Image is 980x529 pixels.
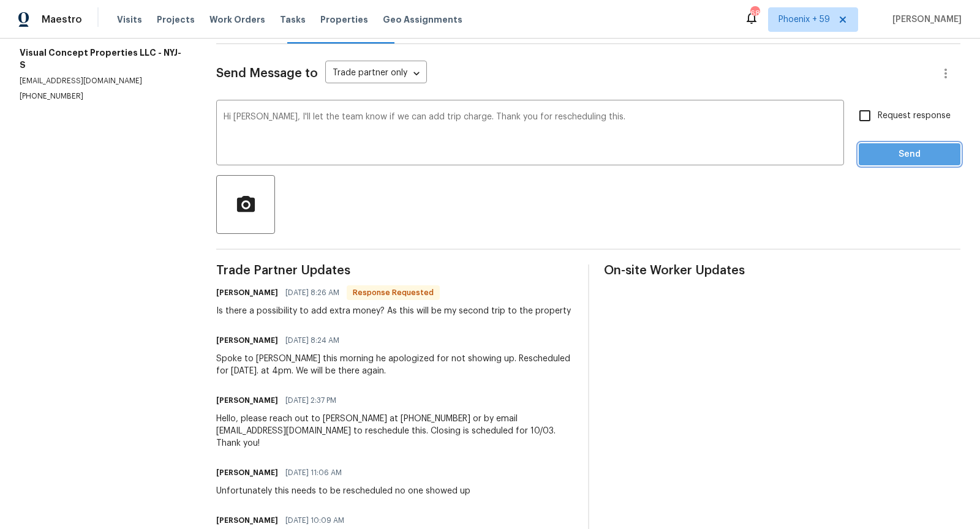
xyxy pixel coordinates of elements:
[216,394,278,407] h6: [PERSON_NAME]
[216,334,278,347] h6: [PERSON_NAME]
[280,15,306,24] span: Tasks
[285,287,339,299] span: [DATE] 8:26 AM
[157,13,195,26] span: Projects
[869,147,951,162] span: Send
[888,13,962,26] span: [PERSON_NAME]
[859,143,960,166] button: Send
[216,305,571,317] div: Is there a possibility to add extra money? As this will be my second trip to the property
[20,47,187,71] h5: Visual Concept Properties LLC - NYJ-S
[285,334,339,347] span: [DATE] 8:24 AM
[320,13,368,26] span: Properties
[216,67,318,80] span: Send Message to
[216,264,573,277] span: Trade Partner Updates
[117,13,142,26] span: Visits
[325,64,427,84] div: Trade partner only
[750,7,759,20] div: 687
[216,353,573,377] div: Spoke to [PERSON_NAME] this morning he apologized for not showing up. Rescheduled for [DATE]. at ...
[216,467,278,479] h6: [PERSON_NAME]
[216,413,573,449] div: Hello, please reach out to [PERSON_NAME] at [PHONE_NUMBER] or by email [EMAIL_ADDRESS][DOMAIN_NAM...
[383,13,462,26] span: Geo Assignments
[878,110,951,122] span: Request response
[224,113,837,156] textarea: Hi [PERSON_NAME], I'll let the team know if we can add trip charge. Thank you for rescheduling this.
[285,394,336,407] span: [DATE] 2:37 PM
[20,76,187,86] p: [EMAIL_ADDRESS][DOMAIN_NAME]
[348,287,439,299] span: Response Requested
[20,91,187,102] p: [PHONE_NUMBER]
[216,287,278,299] h6: [PERSON_NAME]
[604,264,960,277] span: On-site Worker Updates
[778,13,830,26] span: Phoenix + 59
[209,13,265,26] span: Work Orders
[285,514,344,527] span: [DATE] 10:09 AM
[285,467,342,479] span: [DATE] 11:06 AM
[216,514,278,527] h6: [PERSON_NAME]
[216,485,470,497] div: Unfortunately this needs to be rescheduled no one showed up
[42,13,82,26] span: Maestro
